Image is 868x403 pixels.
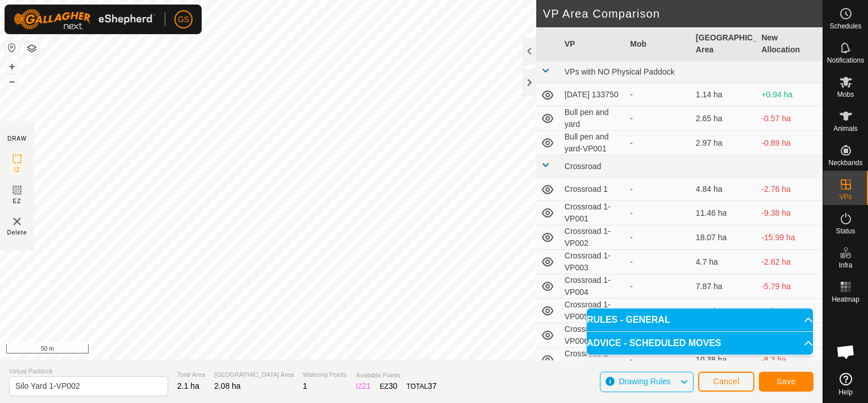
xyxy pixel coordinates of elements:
[303,381,307,390] span: 1
[560,225,626,250] td: Crossroad 1-VP002
[389,381,398,390] span: 30
[838,389,853,396] span: Help
[9,367,168,376] span: Virtual Paddock
[691,299,757,323] td: 7.08 ha
[630,89,687,101] div: -
[757,299,823,323] td: -5 ha
[691,225,757,250] td: 18.07 ha
[428,381,437,390] span: 37
[7,228,27,237] span: Delete
[713,377,740,386] span: Cancel
[177,370,205,380] span: Total Area
[14,9,156,30] img: Gallagher Logo
[565,67,675,76] span: VPs with NO Physical Paddock
[560,348,626,372] td: Crossroad 1-VP007
[356,380,370,392] div: IZ
[380,380,398,392] div: EZ
[757,131,823,155] td: -0.89 ha
[823,368,868,400] a: Help
[691,348,757,372] td: 10.38 ha
[543,7,823,20] h2: VP Area Comparison
[14,166,20,174] span: IZ
[366,345,409,355] a: Privacy Policy
[757,84,823,106] td: +0.94 ha
[13,197,22,205] span: EZ
[5,75,19,88] button: –
[757,250,823,274] td: -2.62 ha
[587,309,813,331] p-accordion-header: RULES - GENERAL
[423,345,456,355] a: Contact Us
[587,315,670,324] span: RULES - GENERAL
[5,60,19,73] button: +
[829,23,861,30] span: Schedules
[356,371,436,380] span: Available Points
[832,296,859,303] span: Heatmap
[757,225,823,250] td: -15.99 ha
[619,377,670,386] span: Drawing Rules
[630,207,687,219] div: -
[777,377,796,386] span: Save
[839,194,852,200] span: VPs
[560,250,626,274] td: Crossroad 1-VP003
[560,106,626,131] td: Bull pen and yard
[560,274,626,299] td: Crossroad 1-VP004
[838,262,852,269] span: Infra
[177,381,199,390] span: 2.1 ha
[214,381,241,390] span: 2.08 ha
[630,281,687,293] div: -
[630,183,687,195] div: -
[303,370,347,380] span: Watering Points
[630,137,687,149] div: -
[362,381,371,390] span: 21
[757,348,823,372] td: -8.3 ha
[560,84,626,106] td: [DATE] 133750
[691,84,757,106] td: 1.14 ha
[757,106,823,131] td: -0.57 ha
[560,323,626,348] td: Crossroad 1-VP006
[630,232,687,244] div: -
[828,159,862,166] span: Neckbands
[630,305,687,317] div: -
[630,256,687,268] div: -
[565,162,602,171] span: Crossroad
[757,274,823,299] td: -5.79 ha
[5,41,19,55] button: Reset Map
[691,27,757,61] th: [GEOGRAPHIC_DATA] Area
[560,131,626,155] td: Bull pen and yard-VP001
[625,27,691,61] th: Mob
[587,339,721,348] span: ADVICE - SCHEDULED MOVES
[698,372,754,392] button: Cancel
[691,201,757,225] td: 11.46 ha
[837,91,854,98] span: Mobs
[759,372,813,392] button: Save
[827,57,864,64] span: Notifications
[10,215,24,228] img: VP
[630,113,687,125] div: -
[829,335,863,369] div: Open chat
[560,299,626,323] td: Crossroad 1-VP005
[691,131,757,155] td: 2.97 ha
[757,178,823,201] td: -2.76 ha
[7,134,27,143] div: DRAW
[560,178,626,201] td: Crossroad 1
[630,354,687,366] div: -
[587,332,813,355] p-accordion-header: ADVICE - SCHEDULED MOVES
[833,125,858,132] span: Animals
[691,178,757,201] td: 4.84 ha
[560,201,626,225] td: Crossroad 1-VP001
[178,14,189,26] span: GS
[214,370,294,380] span: [GEOGRAPHIC_DATA] Area
[691,250,757,274] td: 4.7 ha
[757,201,823,225] td: -9.38 ha
[25,42,39,55] button: Map Layers
[836,228,855,235] span: Status
[560,27,626,61] th: VP
[757,27,823,61] th: New Allocation
[691,106,757,131] td: 2.65 ha
[691,274,757,299] td: 7.87 ha
[407,380,437,392] div: TOTAL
